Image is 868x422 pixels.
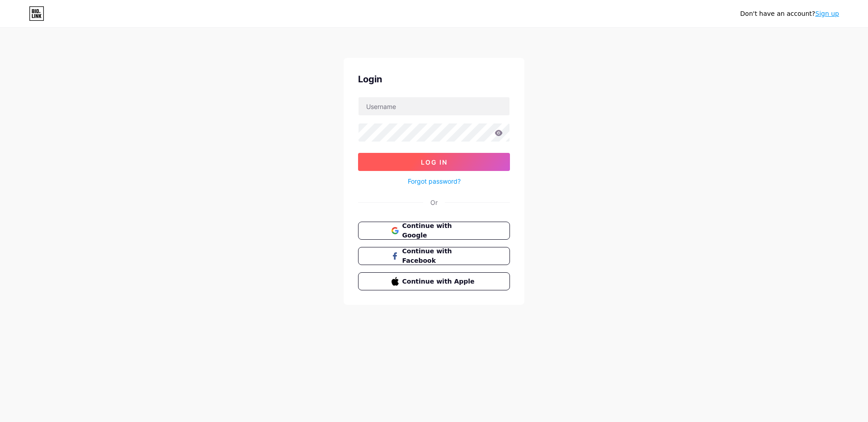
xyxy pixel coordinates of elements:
[421,158,448,166] span: Log In
[358,272,510,290] button: Continue with Apple
[408,176,461,186] a: Forgot password?
[359,97,509,115] input: Username
[358,247,510,265] button: Continue with Facebook
[402,277,477,286] span: Continue with Apple
[430,198,438,207] div: Or
[815,10,839,17] a: Sign up
[358,72,510,86] div: Login
[358,153,510,171] button: Log In
[402,221,477,240] span: Continue with Google
[358,222,510,240] button: Continue with Google
[402,247,477,266] span: Continue with Facebook
[740,9,839,19] div: Don't have an account?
